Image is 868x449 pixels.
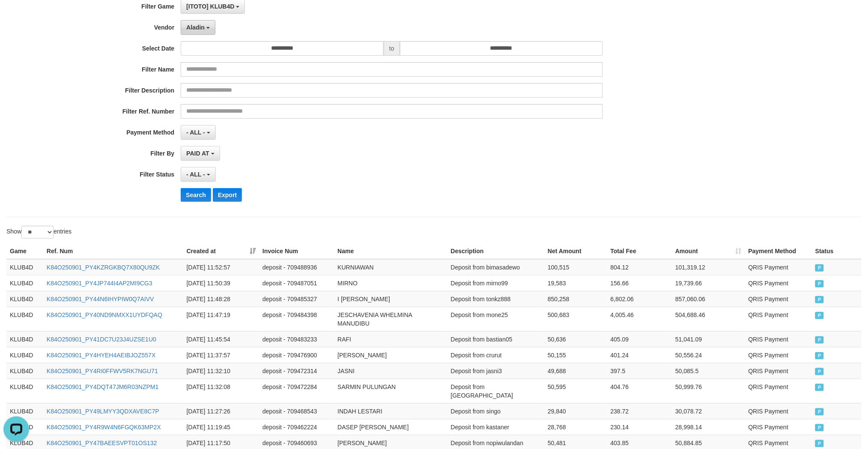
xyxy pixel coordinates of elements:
td: Deposit from bimasadewo [447,259,545,275]
td: 50,999.76 [672,379,745,403]
td: deposit - 709462224 [259,419,334,435]
td: 238.72 [607,403,672,419]
td: deposit - 709468543 [259,403,334,419]
td: [DATE] 11:48:28 [183,291,259,307]
td: [DATE] 11:32:10 [183,363,259,379]
td: 405.09 [607,331,672,347]
td: I [PERSON_NAME] [334,291,447,307]
td: Deposit from singo [447,403,545,419]
a: K84O250901_PY4JP744I4AP2MI9CG3 [47,280,152,287]
a: K84O250901_PY49LMYY3QDXAVE8C7P [47,408,159,415]
span: PAID [815,312,824,319]
td: Deposit from tonkz888 [447,291,545,307]
a: K84O250901_PY40ND9NMXX1UYDFQAQ [47,311,162,318]
td: 404.76 [607,379,672,403]
span: Aladin [186,24,205,31]
select: Showentries [21,226,54,239]
span: PAID [815,296,824,303]
th: Name [334,243,447,259]
td: 50,636 [544,331,607,347]
td: 401.24 [607,347,672,363]
td: Deposit from crurut [447,347,545,363]
th: Description [447,243,545,259]
a: K84O250901_PY47BAEESVPT01OS132 [47,440,157,446]
a: K84O250901_PY41DC7U23J4UZSE1U0 [47,336,156,343]
td: [DATE] 11:27:26 [183,403,259,419]
td: KLUB4D [6,403,43,419]
td: MIRNO [334,275,447,291]
a: K84O250901_PY4RI0FFWV5RK7NGU71 [47,368,158,374]
span: PAID [815,424,824,431]
button: Open LiveChat chat widget [3,3,29,29]
td: KLUB4D [6,259,43,275]
td: 50,556.24 [672,347,745,363]
span: PAID [815,384,824,391]
th: Created at: activate to sort column ascending [183,243,259,259]
td: QRIS Payment [745,379,812,403]
td: 50,595 [544,379,607,403]
td: 29,840 [544,403,607,419]
label: Show entries [6,226,72,239]
td: deposit - 709472284 [259,379,334,403]
td: [PERSON_NAME] [334,347,447,363]
td: deposit - 709476900 [259,347,334,363]
span: PAID [815,264,824,272]
a: K84O250901_PY4KZRGKBQ7X80QU9ZK [47,264,160,271]
td: JASNI [334,363,447,379]
td: 50,085.5 [672,363,745,379]
td: deposit - 709472314 [259,363,334,379]
td: 397.5 [607,363,672,379]
td: KLUB4D [6,275,43,291]
td: 28,998.14 [672,419,745,435]
td: 4,005.46 [607,307,672,331]
td: 101,319.12 [672,259,745,275]
td: [DATE] 11:50:39 [183,275,259,291]
td: QRIS Payment [745,307,812,331]
th: Status [812,243,862,259]
td: QRIS Payment [745,259,812,275]
td: INDAH LESTARI [334,403,447,419]
td: 19,739.66 [672,275,745,291]
button: - ALL - [181,167,215,182]
td: [DATE] 11:47:19 [183,307,259,331]
th: Invoice Num [259,243,334,259]
th: Ref. Num [43,243,183,259]
a: K84O250901_PY4R9W4N6FGQK63MP2X [47,424,161,431]
td: 100,515 [544,259,607,275]
td: KLUB4D [6,291,43,307]
td: [DATE] 11:19:45 [183,419,259,435]
td: 857,060.06 [672,291,745,307]
td: KLUB4D [6,307,43,331]
button: Export [213,188,242,202]
span: - ALL - [186,171,205,178]
a: K84O250901_PY4DQT47JM6R03NZPM1 [47,383,158,390]
td: Deposit from kastaner [447,419,545,435]
span: PAID [815,336,824,344]
td: JESCHAVENIA WHELMINA MANUDIBU [334,307,447,331]
td: QRIS Payment [745,291,812,307]
span: PAID [815,440,824,447]
span: PAID [815,352,824,359]
td: [DATE] 11:37:57 [183,347,259,363]
td: 50,155 [544,347,607,363]
td: Deposit from bastian05 [447,331,545,347]
td: 19,583 [544,275,607,291]
button: PAID AT [181,146,220,161]
td: Deposit from [GEOGRAPHIC_DATA] [447,379,545,403]
td: QRIS Payment [745,331,812,347]
td: QRIS Payment [745,403,812,419]
td: KLUB4D [6,347,43,363]
td: QRIS Payment [745,275,812,291]
td: KURNIAWAN [334,259,447,275]
th: Payment Method [745,243,812,259]
td: 28,768 [544,419,607,435]
td: Deposit from mone25 [447,307,545,331]
td: deposit - 709483233 [259,331,334,347]
td: deposit - 709485327 [259,291,334,307]
th: Total Fee [607,243,672,259]
td: [DATE] 11:52:57 [183,259,259,275]
span: PAID [815,368,824,375]
td: [DATE] 11:45:54 [183,331,259,347]
td: 49,688 [544,363,607,379]
td: 500,683 [544,307,607,331]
